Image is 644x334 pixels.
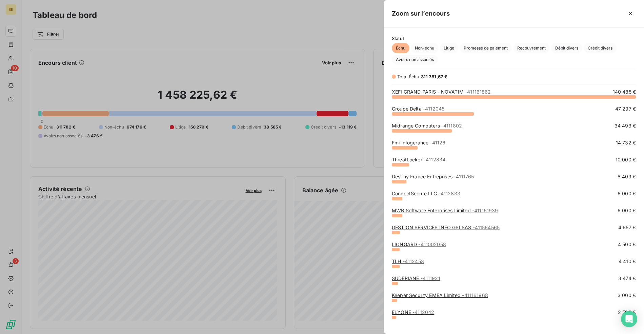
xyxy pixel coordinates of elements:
[465,89,491,95] span: - 411161862
[619,258,636,265] span: 4 410 €
[460,43,512,53] button: Promesse de paiement
[616,139,636,146] span: 14 732 €
[421,275,440,281] span: - 4111921
[392,241,446,247] a: LIONGARD
[618,275,636,282] span: 3 474 €
[397,74,420,79] span: Total Échu
[392,140,445,145] a: Fmi Infogerance
[411,43,438,53] button: Non-échu
[615,105,636,112] span: 47 297 €
[421,74,448,79] span: 311 781,67 €
[618,207,636,214] span: 6 000 €
[418,241,446,247] span: - 411002058
[473,224,500,230] span: - 411564565
[618,326,636,333] span: 2 000 €
[618,173,636,180] span: 8 409 €
[392,43,409,53] button: Échu
[392,191,460,196] a: ConnectSecure LLC
[424,157,445,162] span: - 4112834
[513,43,550,53] button: Recouvrement
[392,157,445,162] a: ThreatLocker
[613,89,636,95] span: 140 485 €
[615,122,636,129] span: 34 493 €
[392,258,424,264] a: TLH
[392,89,491,95] a: XEFI GRAND PARIS - NOVATIM
[439,191,460,196] span: - 4112833
[412,309,434,315] span: - 4112042
[392,36,636,41] span: Statut
[441,123,462,129] span: - 4111802
[462,292,488,298] span: - 411161968
[392,275,440,281] a: SUDERIANE
[392,55,438,65] button: Avoirs non associés
[551,43,582,53] button: Débit divers
[618,190,636,197] span: 6 000 €
[392,292,488,298] a: Keeper Security EMEA Limited
[392,309,434,315] a: ELYONE
[618,241,636,248] span: 4 500 €
[392,9,450,18] h5: Zoom sur l’encours
[454,174,474,179] span: - 4111765
[618,224,636,231] span: 4 657 €
[403,258,424,264] span: - 4112453
[423,106,444,112] span: - 4112045
[621,311,637,327] div: Open Intercom Messenger
[440,43,458,53] button: Litige
[616,156,636,163] span: 10 000 €
[618,292,636,299] span: 3 000 €
[472,208,498,213] span: - 411161939
[584,43,617,53] button: Crédit divers
[392,208,498,213] a: MWB Software Enterprises Limited
[392,123,462,129] a: Midrange Computers
[392,224,500,230] a: GESTION SERVICES INFO GSI SAS
[618,309,636,316] span: 2 596 €
[392,174,474,179] a: Destiny France Entreprises
[430,140,445,145] span: - 41126
[392,106,444,112] a: Groupe Delta
[384,89,644,326] div: grid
